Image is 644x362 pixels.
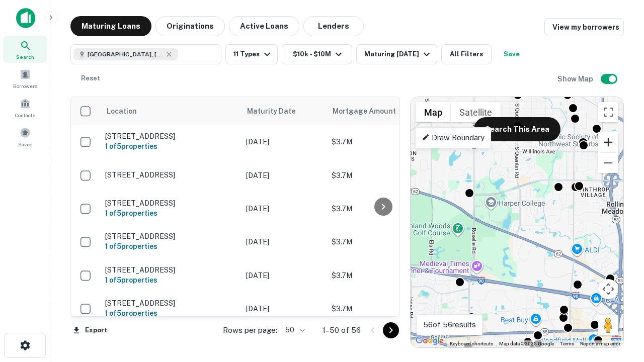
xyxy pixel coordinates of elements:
button: All Filters [441,44,492,64]
th: Maturity Date [241,97,327,125]
button: $10k - $10M [282,44,352,64]
span: Search [16,53,34,61]
p: [DATE] [246,270,321,281]
span: [GEOGRAPHIC_DATA], [GEOGRAPHIC_DATA] [88,50,163,59]
a: Search [3,36,47,63]
p: $3.7M [332,203,432,214]
a: Terms (opens in new tab) [560,341,574,346]
span: Contacts [15,111,35,119]
button: Export [70,323,110,338]
button: 11 Types [225,44,278,64]
p: 1–50 of 56 [323,324,361,336]
button: Reset [74,68,107,88]
span: Map data ©2025 Google [499,341,554,346]
span: Saved [18,140,33,148]
p: $3.7M [332,270,432,281]
h6: 1 of 5 properties [105,308,236,319]
span: Maturity Date [247,105,308,117]
span: Borrowers [13,82,37,90]
a: Borrowers [3,65,47,92]
div: 50 [281,323,306,337]
p: [DATE] [246,136,321,147]
button: Show satellite imagery [451,102,501,122]
button: Show street map [416,102,451,122]
p: [STREET_ADDRESS] [105,232,236,241]
a: Contacts [3,94,47,121]
th: Mortgage Amount [327,97,437,125]
p: [STREET_ADDRESS] [105,299,236,308]
button: Active Loans [229,16,299,36]
h6: 1 of 5 properties [105,241,236,252]
h6: Show Map [557,73,595,84]
div: 0 0 [411,97,623,347]
a: Saved [3,123,47,150]
p: [STREET_ADDRESS] [105,132,236,141]
p: [DATE] [246,203,321,214]
iframe: Chat Widget [594,282,644,330]
p: Draw Boundary [422,132,485,144]
button: Maturing Loans [70,16,151,36]
p: [DATE] [246,170,321,181]
button: Toggle fullscreen view [598,102,618,122]
span: Mortgage Amount [333,105,409,117]
button: Keyboard shortcuts [450,340,493,347]
p: 56 of 56 results [423,319,476,331]
img: capitalize-icon.png [16,8,35,28]
button: Go to next page [383,322,399,338]
a: Open this area in Google Maps (opens a new window) [413,334,446,347]
p: [STREET_ADDRESS] [105,170,236,179]
span: Location [106,105,137,117]
button: Maturing [DATE] [356,44,437,64]
button: Zoom in [598,132,618,152]
button: Originations [155,16,225,36]
h6: 1 of 5 properties [105,208,236,219]
h6: 1 of 5 properties [105,275,236,286]
div: Maturing [DATE] [364,48,433,60]
p: [DATE] [246,303,321,314]
p: [STREET_ADDRESS] [105,265,236,275]
button: Map camera controls [598,279,618,299]
p: [DATE] [246,236,321,247]
button: Zoom out [598,153,618,173]
p: $3.7M [332,236,432,247]
a: Report a map error [580,341,620,346]
p: [STREET_ADDRESS] [105,199,236,208]
button: Save your search to get updates of matches that match your search criteria. [496,44,528,64]
th: Location [100,97,241,125]
h6: 1 of 5 properties [105,141,236,152]
p: $3.7M [332,303,432,314]
p: Rows per page: [223,324,277,336]
p: $3.7M [332,136,432,147]
button: Lenders [303,16,364,36]
p: $3.7M [332,170,432,181]
img: Google [413,334,446,347]
button: Search This Area [474,117,560,141]
a: View my borrowers [544,18,624,36]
